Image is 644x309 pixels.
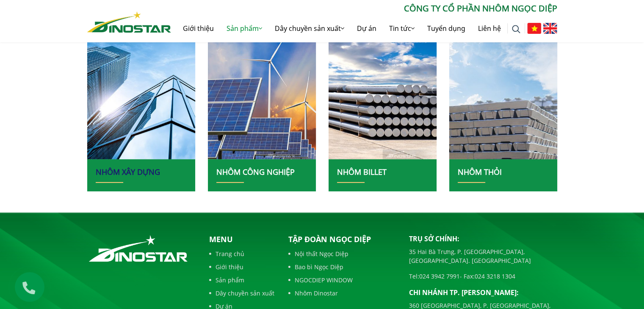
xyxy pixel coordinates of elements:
[288,262,396,271] a: Bao bì Ngọc Diệp
[220,15,268,42] a: Sản phẩm
[87,27,195,159] img: nhom xay dung
[351,15,383,42] a: Dự án
[209,289,274,298] a: Dây chuyền sản xuất
[288,249,396,258] a: Nội thất Ngọc Diệp
[409,247,557,265] p: 35 Hai Bà Trưng, P. [GEOGRAPHIC_DATA], [GEOGRAPHIC_DATA]. [GEOGRAPHIC_DATA]
[475,272,515,280] a: 024 3218 1304
[421,15,472,42] a: Tuyển dụng
[449,27,557,159] img: nhom xay dung
[329,27,437,159] a: nhom xay dung
[409,287,557,298] p: Chi nhánh TP. [PERSON_NAME]:
[268,15,351,42] a: Dây chuyền sản xuất
[171,2,557,15] p: CÔNG TY CỔ PHẦN NHÔM NGỌC DIỆP
[512,25,520,33] img: search
[87,234,189,263] img: logo_footer
[409,272,557,281] p: Tel: - Fax:
[527,23,541,34] img: Tiếng Việt
[96,167,160,177] a: Nhôm xây dựng
[209,262,274,271] a: Giới thiệu
[87,11,171,33] img: Nhôm Dinostar
[288,289,396,298] a: Nhôm Dinostar
[419,272,460,280] a: 024 3942 7991
[449,27,557,159] a: nhom xay dung
[216,167,295,177] a: NHÔM CÔNG NGHIỆP
[207,27,315,159] img: nhom xay dung
[328,27,436,159] img: nhom xay dung
[409,234,557,244] p: Trụ sở chính:
[337,167,387,177] a: NHÔM BILLET
[543,23,557,34] img: English
[458,167,502,177] a: Nhôm thỏi
[177,15,220,42] a: Giới thiệu
[209,249,274,258] a: Trang chủ
[209,276,274,284] a: Sản phẩm
[383,15,421,42] a: Tin tức
[288,276,396,284] a: NGOCDIEP WINDOW
[209,234,274,245] p: Menu
[472,15,507,42] a: Liên hệ
[288,234,396,245] p: Tập đoàn Ngọc Diệp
